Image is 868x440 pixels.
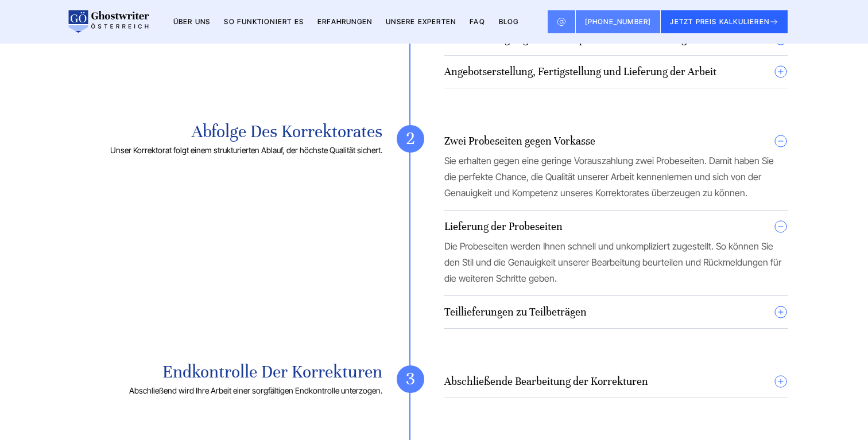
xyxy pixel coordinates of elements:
img: Email [557,17,566,26]
span: Die Probeseiten werden Ihnen schnell und unkompliziert zugestellt. So können Sie den Stil und die... [444,240,781,284]
h3: Abfolge des Korrektorates [80,125,382,139]
a: [PHONE_NUMBER] [576,10,661,33]
a: So funktioniert es [224,17,304,26]
h4: Angebotserstellung, Fertigstellung und Lieferung der Arbeit [444,65,716,79]
button: JETZT PREIS KALKULIEREN [661,10,788,33]
h4: Lieferung der Probeseiten [444,220,563,233]
h4: Abschließende Bearbeitung der Korrekturen [444,375,648,388]
a: Erfahrungen [317,17,372,26]
a: Über uns [173,17,211,26]
summary: Teillieferungen zu Teilbeträgen [444,305,788,319]
a: FAQ [470,17,485,26]
img: logo wirschreiben [67,10,149,33]
span: Abschließend wird Ihre Arbeit einer sorgfältigen Endkontrolle unterzogen. [129,386,382,395]
span: [PHONE_NUMBER] [585,17,652,26]
h4: Zwei Probeseiten gegen Vorkasse [444,134,595,148]
a: BLOG [499,17,519,26]
summary: Lieferung der Probeseiten [444,220,788,233]
summary: Angebotserstellung, Fertigstellung und Lieferung der Arbeit [444,65,788,79]
h3: Endkontrolle der Korrekturen [80,365,382,379]
span: Sie erhalten gegen eine geringe Vorauszahlung zwei Probeseiten. Damit haben Sie die perfekte Chan... [444,155,774,198]
a: Unsere Experten [386,17,456,26]
span: Unser Korrektorat folgt einem strukturierten Ablauf, der höchste Qualität sichert. [110,145,382,155]
summary: Zwei Probeseiten gegen Vorkasse [444,134,788,148]
h4: Teillieferungen zu Teilbeträgen [444,305,587,319]
summary: Abschließende Bearbeitung der Korrekturen [444,375,788,388]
